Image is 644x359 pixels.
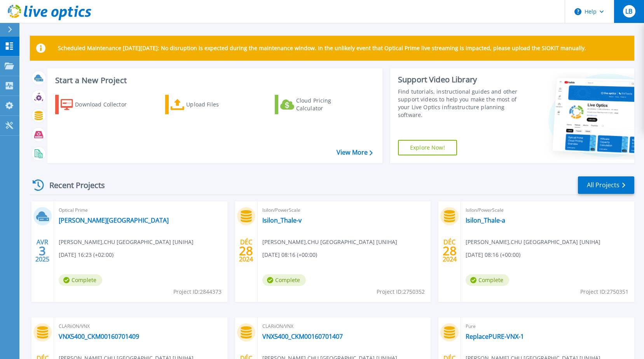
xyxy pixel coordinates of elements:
span: Pure [466,322,630,331]
span: [DATE] 08:16 (+00:00) [262,251,317,259]
a: VNX5400_CKM00160701409 [59,333,139,340]
a: View More [337,149,373,156]
div: Upload Files [186,97,248,112]
span: Isilon/PowerScale [466,206,630,214]
div: Cloud Pricing Calculator [296,97,358,112]
span: CLARiiON/VNX [262,322,426,331]
a: VNX5400_CKM00160701407 [262,333,343,340]
span: [PERSON_NAME] , CHU [GEOGRAPHIC_DATA] [UNIHA] [466,238,600,246]
div: AVR 2025 [35,237,50,265]
span: Project ID: 2844373 [173,288,222,296]
span: Project ID: 2750352 [377,288,425,296]
span: Complete [466,274,509,286]
a: Explore Now! [398,140,457,155]
span: 28 [443,247,457,254]
span: Project ID: 2750351 [580,288,628,296]
span: CLARiiON/VNX [59,322,223,331]
a: Isilon_Thale-v [262,216,302,224]
span: [PERSON_NAME] , CHU [GEOGRAPHIC_DATA] [UNIHA] [59,238,194,246]
p: Scheduled Maintenance [DATE][DATE]: No disruption is expected during the maintenance window. In t... [58,45,586,51]
div: DÉC 2024 [239,237,253,265]
span: [DATE] 16:23 (+02:00) [59,251,113,259]
span: Complete [59,274,102,286]
h3: Start a New Project [55,76,372,85]
div: DÉC 2024 [442,237,457,265]
span: [PERSON_NAME] , CHU [GEOGRAPHIC_DATA] [UNIHA] [262,238,397,246]
a: ReplacePURE-VNX-1 [466,333,524,340]
span: 3 [39,247,46,254]
a: Upload Files [165,95,252,114]
span: Optical Prime [59,206,223,214]
a: Cloud Pricing Calculator [275,95,361,114]
span: Isilon/PowerScale [262,206,426,214]
a: Isilon_Thale-a [466,216,505,224]
a: All Projects [578,176,634,194]
span: Complete [262,274,306,286]
div: Find tutorials, instructional guides and other support videos to help you make the most of your L... [398,88,521,119]
div: Recent Projects [30,176,115,195]
span: 28 [239,247,253,254]
a: [PERSON_NAME][GEOGRAPHIC_DATA] [59,216,169,224]
span: LB [625,8,632,14]
span: [DATE] 08:16 (+00:00) [466,251,520,259]
div: Download Collector [75,97,137,112]
div: Support Video Library [398,75,521,85]
a: Download Collector [55,95,142,114]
